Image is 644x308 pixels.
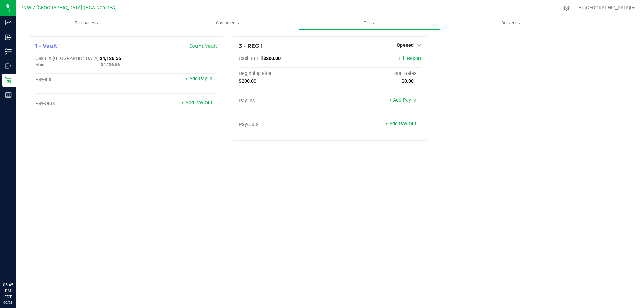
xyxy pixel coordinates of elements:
[158,20,298,26] span: Customers
[5,48,12,55] inline-svg: Inventory
[35,77,126,83] div: Pay-Ins
[239,98,330,104] div: Pay-Ins
[5,19,12,26] inline-svg: Analytics
[3,282,13,300] p: 05:45 PM EDT
[5,91,12,98] inline-svg: Reports
[401,78,414,84] span: $0.00
[185,76,212,82] a: + Add Pay-In
[578,5,631,10] span: Hi, [GEOGRAPHIC_DATA]!
[299,20,439,26] span: Tills
[20,5,117,11] span: PNW.7-[GEOGRAPHIC_DATA] (HGA Non-DEA)
[263,56,281,61] span: $200.00
[189,43,217,49] a: Count Vault
[5,34,12,41] inline-svg: Inbound
[239,71,330,77] div: Beginning Float
[397,42,414,48] span: Opened
[35,43,57,49] span: 1 - Vault
[35,56,100,61] span: Cash In [GEOGRAPHIC_DATA]:
[440,16,581,30] a: Deliveries
[5,77,12,84] inline-svg: Retail
[5,63,12,69] inline-svg: Outbound
[181,100,212,106] a: + Add Pay-Out
[239,78,256,84] span: $200.00
[3,300,13,305] p: 09/28
[35,101,126,107] div: Pay-Outs
[35,62,45,67] span: Main:
[239,56,263,61] span: Cash In Till
[157,16,299,30] a: Customers
[562,5,571,11] div: Manage settings
[16,16,157,30] a: Purchases
[385,121,416,127] a: + Add Pay-Out
[7,254,27,274] iframe: Resource center
[330,71,421,77] div: Total Sales
[398,56,421,61] a: Till Report
[492,20,529,26] span: Deliveries
[239,43,263,49] span: 3 - REG 1
[16,20,157,26] span: Purchases
[389,97,416,103] a: + Add Pay-In
[239,122,330,128] div: Pay-Outs
[299,16,440,30] a: Tills
[100,56,121,61] span: $4,126.56
[101,62,120,67] span: $4,126.56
